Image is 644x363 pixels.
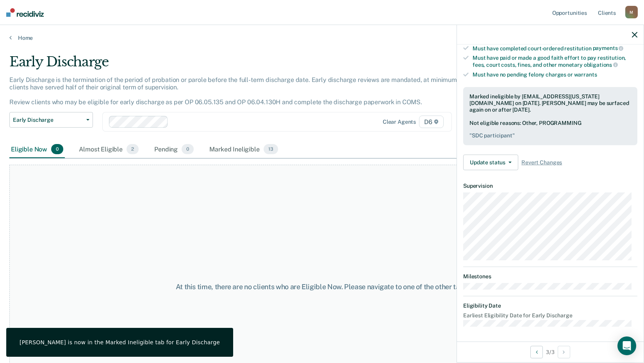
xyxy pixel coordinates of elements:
div: Early Discharge [9,54,492,76]
span: warrants [574,71,597,78]
dt: Earliest Eligibility Date for Early Discharge [463,312,637,319]
dt: Supervision [463,183,637,189]
div: Must have completed court-ordered restitution [473,45,637,52]
span: Revert Changes [521,159,562,166]
span: 0 [182,144,194,154]
div: Pending [153,141,195,158]
span: 2 [127,144,139,154]
button: Previous Opportunity [530,346,543,358]
div: Eligible Now [9,141,65,158]
span: payments [593,45,624,51]
div: Open Intercom Messenger [617,336,636,355]
div: Marked Ineligible [208,141,279,158]
div: Marked ineligible by [EMAIL_ADDRESS][US_STATE][DOMAIN_NAME] on [DATE]. [PERSON_NAME] may be surfa... [469,93,631,113]
p: Early Discharge is the termination of the period of probation or parole before the full-term disc... [9,76,474,106]
dt: Milestones [463,273,637,280]
button: Update status [463,155,518,170]
span: 13 [264,144,278,154]
div: Clear agents [383,119,416,125]
div: M [625,6,638,18]
div: Must have no pending felony charges or [473,71,637,78]
span: obligations [584,62,618,68]
a: Home [9,34,635,41]
button: Next Opportunity [558,346,570,358]
span: D6 [419,116,444,128]
div: [PERSON_NAME] is now in the Marked Ineligible tab for Early Discharge [20,339,220,346]
pre: " SDC participant " [469,132,631,139]
div: Almost Eligible [77,141,140,158]
dt: Eligibility Date [463,302,637,309]
div: Must have paid or made a good faith effort to pay restitution, fees, court costs, fines, and othe... [473,55,637,68]
img: Recidiviz [6,8,44,17]
div: Not eligible reasons: Other, PROGRAMMING [469,120,631,139]
div: 3 / 3 [457,342,644,362]
div: At this time, there are no clients who are Eligible Now. Please navigate to one of the other tabs. [166,283,478,291]
span: 0 [51,144,63,154]
span: Early Discharge [13,117,83,123]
